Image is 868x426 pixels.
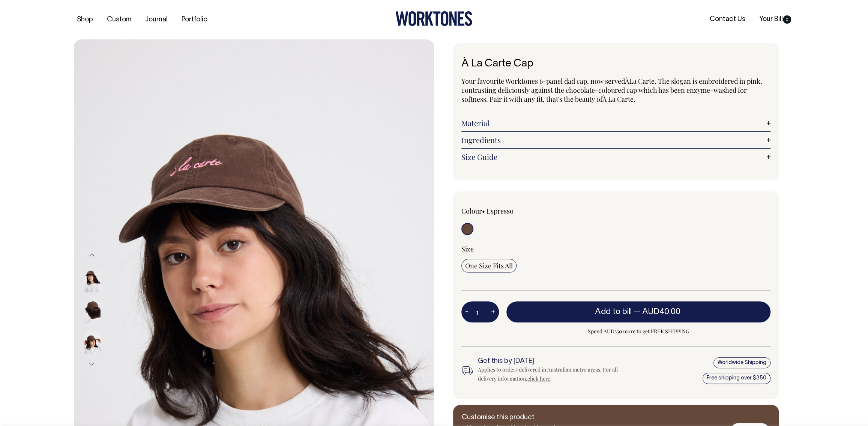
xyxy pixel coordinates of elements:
span: Add to bill [595,308,632,316]
a: Journal [142,14,171,26]
button: + [487,304,499,319]
button: Next [86,356,98,373]
a: Ingredients [461,135,770,145]
label: Espresso [487,206,514,215]
input: One Size Fits All [461,259,517,272]
img: espresso [84,297,101,323]
span: AUD40.00 [642,308,680,316]
img: espresso [84,328,101,354]
a: Custom [104,14,134,26]
a: Shop [74,14,96,26]
button: Add to bill —AUD40.00 [506,301,770,322]
span: 0 [783,15,791,24]
span: À [625,77,629,86]
div: Colour [461,206,585,215]
a: Contact Us [707,13,748,26]
button: Previous [86,247,98,263]
span: • [482,206,485,215]
a: Your Bill0 [756,13,794,26]
p: Your favourite Worktones 6-panel dad cap, now served La Carte. The slogan is embroidered in pink,... [461,77,770,104]
a: click here [527,375,550,382]
img: espresso [84,266,101,292]
a: Material [461,119,770,128]
span: One Size Fits All [465,261,513,270]
div: Applies to orders delivered in Australian metro areas. For all delivery information, . [478,365,630,383]
span: — [634,308,682,316]
h6: Customise this product [462,414,582,421]
button: - [461,304,472,319]
div: Size [461,244,770,253]
span: Spend AUD350 more to get FREE SHIPPING [506,327,770,336]
a: Portfolio [179,14,210,26]
h6: Get this by [DATE] [478,358,630,365]
h1: À La Carte Cap [461,58,770,70]
span: nzyme-washed for softness. Pair it with any fit, that's the beauty of À La Carte. [461,86,747,104]
a: Size Guide [461,152,770,161]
